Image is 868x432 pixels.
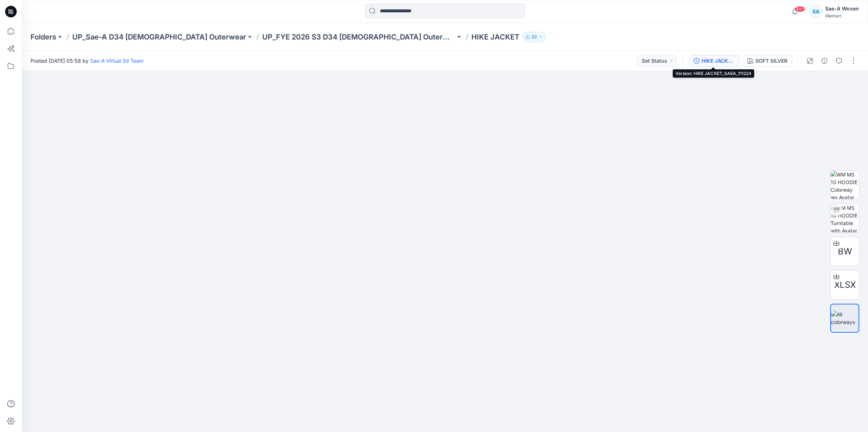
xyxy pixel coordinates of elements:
div: Sae-A Woven [825,4,859,13]
img: All colorways [831,311,859,326]
button: Details [819,55,830,67]
button: HIKE JACKET_SAEA_111224 [689,55,740,67]
p: HIKE JACKET [471,32,519,42]
span: BW [838,245,852,258]
div: Walmart [825,13,859,18]
img: WM MS 10 HOODIE Colorway wo Avatar [831,171,859,199]
a: UP_FYE 2026 S3 D34 [DEMOGRAPHIC_DATA] Outerwear Ozark Trail [262,32,455,42]
img: WM MS 10 HOODIE Turntable with Avatar [831,204,859,232]
p: 32 [531,33,537,41]
span: 99+ [794,6,805,12]
button: 32 [522,32,546,42]
a: Sae-A Virtual 3d Team [90,58,143,64]
div: SOFT SILVER [755,57,787,65]
span: Posted [DATE] 05:58 by [31,57,143,65]
div: HIKE JACKET_SAEA_111224 [702,57,735,65]
a: Folders [31,32,56,42]
span: XLSX [834,278,856,291]
button: SOFT SILVER [743,55,792,67]
div: SA [809,5,822,18]
a: UP_Sae-A D34 [DEMOGRAPHIC_DATA] Outerwear [72,32,246,42]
